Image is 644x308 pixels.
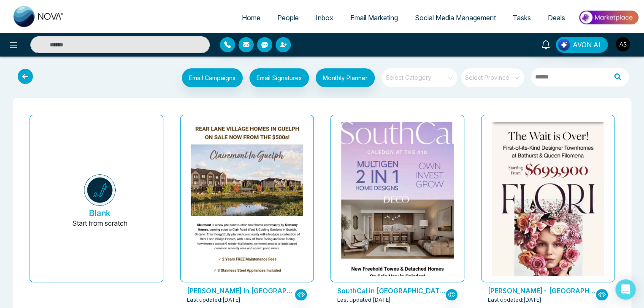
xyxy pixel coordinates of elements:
[187,286,295,296] p: Clairmont In Guelph by Mattamy Homes
[269,10,307,26] a: People
[337,286,445,296] p: SouthCal in Caledon
[14,6,64,27] img: Nova CRM Logo
[84,174,116,206] img: novacrm
[337,296,391,304] span: Last updated: [DATE]
[406,10,504,26] a: Social Media Management
[578,8,639,27] img: Market-place.gif
[249,68,309,87] button: Email Signatures
[556,37,608,53] button: AVON AI
[309,68,375,89] a: Monthly Planner
[573,40,601,50] span: AVON AI
[277,14,299,22] span: People
[316,68,375,87] button: Monthly Planner
[558,39,570,51] img: Lead Flow
[187,296,241,304] span: Last updated: [DATE]
[548,14,565,22] span: Deals
[89,208,111,218] h5: Blank
[316,14,333,22] span: Inbox
[539,10,574,26] a: Deals
[182,68,243,87] button: Email Campaigns
[513,14,531,22] span: Tasks
[342,10,406,26] a: Email Marketing
[350,14,398,22] span: Email Marketing
[504,10,539,26] a: Tasks
[415,14,496,22] span: Social Media Management
[616,37,630,51] img: User Avatar
[488,286,596,296] p: Flori Towns- Treasure Hill
[307,10,342,26] a: Inbox
[243,68,309,89] a: Email Signatures
[242,14,260,22] span: Home
[43,122,156,282] button: BlankStart from scratch
[175,73,243,81] a: Email Campaigns
[615,279,636,300] div: Open Intercom Messenger
[72,218,127,238] p: Start from scratch
[488,296,541,304] span: Last updated: [DATE]
[233,10,269,26] a: Home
